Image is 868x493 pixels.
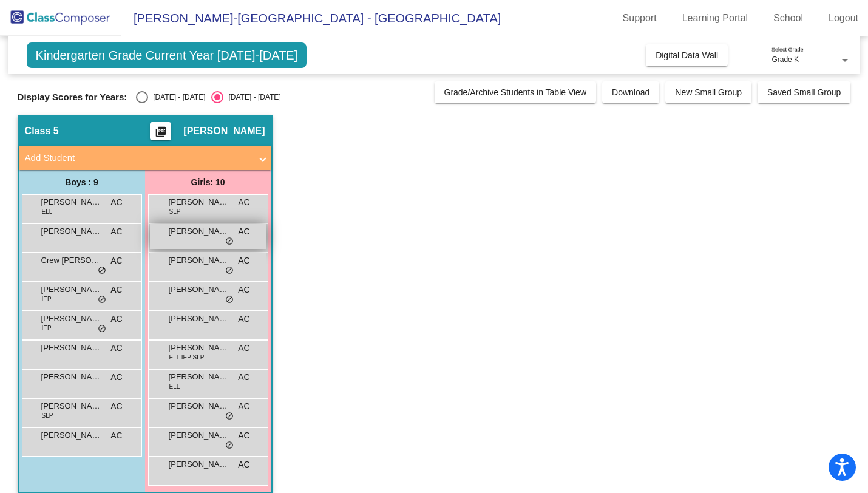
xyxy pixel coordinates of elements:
[656,50,718,60] span: Digital Data Wall
[150,122,171,140] button: Print Students Details
[169,313,229,325] span: [PERSON_NAME]
[41,284,102,296] span: [PERSON_NAME]
[110,254,122,267] span: AC
[110,284,122,296] span: AC
[169,196,229,208] span: [PERSON_NAME]
[225,412,234,421] span: do_not_disturb_alt
[225,237,234,246] span: do_not_disturb_alt
[169,207,181,216] span: SLP
[238,225,249,238] span: AC
[19,170,145,194] div: Boys : 9
[42,411,53,420] span: SLP
[42,207,53,216] span: ELL
[110,371,122,384] span: AC
[238,284,249,296] span: AC
[238,429,249,442] span: AC
[675,87,742,97] span: New Small Group
[767,87,841,97] span: Saved Small Group
[27,42,307,68] span: Kindergarten Grade Current Year [DATE]-[DATE]
[602,81,659,103] button: Download
[238,342,249,355] span: AC
[169,371,229,383] span: [PERSON_NAME]
[646,44,728,66] button: Digital Data Wall
[110,313,122,325] span: AC
[169,458,229,471] span: [PERSON_NAME]
[169,254,229,267] span: [PERSON_NAME]
[42,324,52,333] span: IEP
[148,92,205,103] div: [DATE] - [DATE]
[665,81,751,103] button: New Small Group
[223,92,280,103] div: [DATE] - [DATE]
[110,429,122,442] span: AC
[169,284,229,296] span: [PERSON_NAME]
[41,342,102,354] span: [PERSON_NAME]
[110,342,122,355] span: AC
[136,91,280,103] mat-radio-group: Select an option
[18,92,127,103] span: Display Scores for Years:
[225,441,234,450] span: do_not_disturb_alt
[110,400,122,413] span: AC
[183,125,265,137] span: [PERSON_NAME]
[612,87,649,97] span: Download
[444,87,587,97] span: Grade/Archive Students in Table View
[121,8,501,28] span: [PERSON_NAME]-[GEOGRAPHIC_DATA] - [GEOGRAPHIC_DATA]
[238,371,249,384] span: AC
[110,225,122,238] span: AC
[771,55,799,64] span: Grade K
[225,266,234,276] span: do_not_disturb_alt
[819,8,868,28] a: Logout
[225,295,234,305] span: do_not_disturb_alt
[42,294,52,304] span: IEP
[758,81,850,103] button: Saved Small Group
[98,266,106,276] span: do_not_disturb_alt
[145,170,271,194] div: Girls: 10
[238,400,249,413] span: AC
[169,225,229,237] span: [PERSON_NAME]
[41,225,102,237] span: [PERSON_NAME]
[41,371,102,383] span: [PERSON_NAME]
[25,151,251,165] mat-panel-title: Add Student
[238,313,249,325] span: AC
[169,429,229,441] span: [PERSON_NAME]
[41,254,102,267] span: Crew [PERSON_NAME]
[238,196,249,209] span: AC
[41,196,102,208] span: [PERSON_NAME]
[25,125,59,137] span: Class 5
[435,81,597,103] button: Grade/Archive Students in Table View
[764,8,813,28] a: School
[169,382,180,391] span: ELL
[98,295,106,305] span: do_not_disturb_alt
[41,429,102,441] span: [PERSON_NAME]
[169,400,229,412] span: [PERSON_NAME]
[238,254,249,267] span: AC
[110,196,122,209] span: AC
[41,400,102,412] span: [PERSON_NAME] [PERSON_NAME]
[238,458,249,471] span: AC
[41,313,102,325] span: [PERSON_NAME]
[673,8,758,28] a: Learning Portal
[169,342,229,354] span: [PERSON_NAME]
[98,324,106,334] span: do_not_disturb_alt
[19,146,271,170] mat-expansion-panel-header: Add Student
[613,8,666,28] a: Support
[154,126,168,143] mat-icon: picture_as_pdf
[169,353,205,362] span: ELL IEP SLP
